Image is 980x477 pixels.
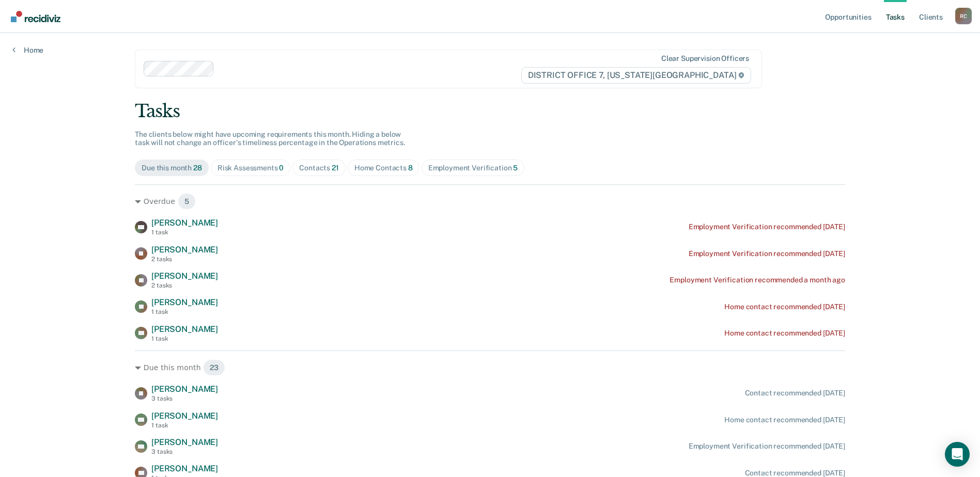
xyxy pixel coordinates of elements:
div: Employment Verification recommended [DATE] [689,442,845,451]
div: Open Intercom Messenger [945,442,970,467]
div: 3 tasks [151,395,218,402]
div: Risk Assessments [217,164,284,172]
span: 0 [279,164,284,172]
span: [PERSON_NAME] [151,384,218,394]
div: Home contact recommended [DATE] [724,416,845,424]
div: Home contact recommended [DATE] [724,329,845,338]
div: Home contact recommended [DATE] [724,303,845,311]
span: 8 [408,164,413,172]
span: [PERSON_NAME] [151,297,218,307]
span: [PERSON_NAME] [151,464,218,473]
div: 1 task [151,335,218,342]
img: Recidiviz [11,11,60,22]
div: Home Contacts [354,164,413,172]
div: Due this month 23 [135,359,845,376]
div: Overdue 5 [135,193,845,210]
span: [PERSON_NAME] [151,271,218,281]
div: 1 task [151,308,218,315]
span: 28 [193,164,202,172]
button: Profile dropdown button [955,8,972,24]
div: Contact recommended [DATE] [745,389,845,397]
span: [PERSON_NAME] [151,218,218,228]
span: [PERSON_NAME] [151,411,218,421]
div: 1 task [151,229,218,236]
div: 2 tasks [151,282,218,289]
a: Home [12,45,43,55]
div: Employment Verification recommended [DATE] [689,222,845,231]
div: 1 task [151,422,218,429]
div: Employment Verification [428,164,518,172]
span: The clients below might have upcoming requirements this month. Hiding a below task will not chang... [135,130,405,147]
div: Employment Verification recommended [DATE] [689,249,845,258]
div: Contacts [299,164,339,172]
div: 3 tasks [151,448,218,455]
span: 5 [513,164,518,172]
span: [PERSON_NAME] [151,245,218,255]
div: R C [955,8,972,24]
div: Tasks [135,101,845,122]
span: 21 [332,164,339,172]
div: 2 tasks [151,256,218,263]
span: 5 [178,193,196,210]
span: [PERSON_NAME] [151,437,218,447]
span: DISTRICT OFFICE 7, [US_STATE][GEOGRAPHIC_DATA] [521,67,751,84]
span: [PERSON_NAME] [151,324,218,334]
div: Due this month [142,164,202,172]
div: Employment Verification recommended a month ago [670,276,845,284]
div: Clear supervision officers [661,54,749,63]
span: 23 [203,359,225,376]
